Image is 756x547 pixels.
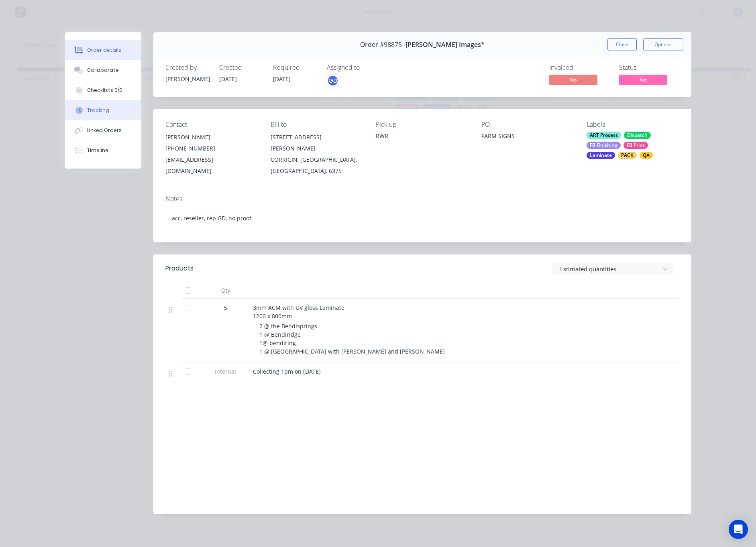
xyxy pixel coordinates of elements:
span: 5 [224,303,227,312]
button: Collaborate [65,60,141,80]
div: Laminate [587,152,615,159]
button: Close [607,38,637,51]
div: Tracking [87,107,109,114]
div: PO [481,121,574,128]
div: CORRIGIN, [GEOGRAPHIC_DATA], [GEOGRAPHIC_DATA], 6375 [271,154,363,177]
div: Notes [165,195,679,203]
div: FB Print [624,142,648,149]
div: Required [273,64,317,71]
div: Dispatch [624,132,651,139]
div: Bill to [271,121,363,128]
button: Linked Orders [65,120,141,140]
div: Open Intercom Messenger [729,520,748,539]
span: [DATE] [219,75,237,83]
div: Created by [165,64,210,71]
button: Tracking [65,100,141,120]
button: Timeline [65,140,141,161]
span: 2 @ the Bendisprings 1 @ Bendiridge 1@ bendiring 1 @ [GEOGRAPHIC_DATA] with [PERSON_NAME] and [PE... [259,322,445,355]
div: FARM SIGNS [481,132,574,143]
span: Internal [205,367,247,376]
div: [PERSON_NAME][PHONE_NUMBER][EMAIL_ADDRESS][DOMAIN_NAME] [165,132,258,177]
div: Products [165,264,194,273]
div: [PHONE_NUMBER] [165,143,258,154]
span: Order #98875 - [360,41,406,49]
span: [PERSON_NAME] Images* [406,41,485,49]
div: Collaborate [87,67,119,74]
span: Collecting 1pm on [DATE] [253,368,321,375]
div: Timeline [87,147,108,154]
div: RWR [376,132,468,140]
button: Checklists 0/0 [65,80,141,100]
div: FB Finishing [587,142,621,149]
button: Art [619,75,667,87]
span: [DATE] [273,75,291,83]
button: Options [643,38,683,51]
span: 3mm ACM with UV gloss Laminate 1200 x 800mm [253,304,344,320]
div: Contact [165,121,258,128]
div: Order details [87,47,121,54]
div: QA [640,152,653,159]
div: [PERSON_NAME] [165,132,258,143]
div: Status [619,64,679,71]
div: [STREET_ADDRESS][PERSON_NAME] [271,132,363,154]
div: Pick up [376,121,468,128]
div: [STREET_ADDRESS][PERSON_NAME]CORRIGIN, [GEOGRAPHIC_DATA], [GEOGRAPHIC_DATA], 6375 [271,132,363,177]
span: Art [619,75,667,85]
div: Created [219,64,263,71]
button: Order details [65,40,141,60]
div: Invoiced [549,64,609,71]
div: Qty [202,283,250,299]
span: No [549,75,597,85]
div: Checklists 0/0 [87,87,122,94]
div: Linked Orders [87,127,122,134]
div: Assigned to [327,64,407,71]
div: [PERSON_NAME] [165,75,210,83]
div: [EMAIL_ADDRESS][DOMAIN_NAME] [165,154,258,177]
div: ART Process [587,132,621,139]
div: Labels [587,121,679,128]
div: PACK [618,152,637,159]
button: GD [327,75,339,87]
div: acc, reseller, rep GD, no proof [165,206,679,230]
